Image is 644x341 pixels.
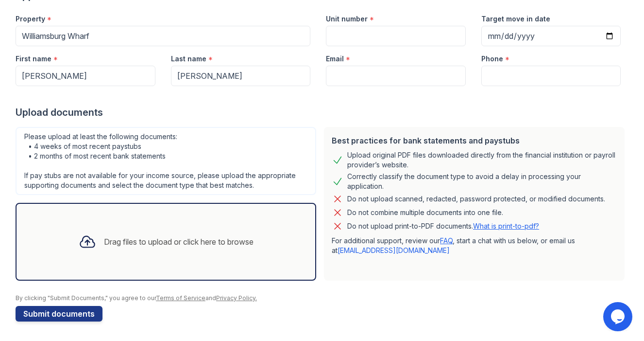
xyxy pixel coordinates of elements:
div: Please upload at least the following documents: • 4 weeks of most recent paystubs • 2 months of m... [16,127,316,195]
iframe: chat widget [603,302,634,331]
div: Best practices for bank statements and paystubs [332,135,617,146]
button: Submit documents [16,306,102,322]
a: FAQ [440,236,453,245]
label: Phone [481,54,503,64]
label: Email [326,54,344,64]
div: By clicking "Submit Documents," you agree to our and [16,294,628,302]
a: [EMAIL_ADDRESS][DOMAIN_NAME] [338,246,450,254]
div: Correctly classify the document type to avoid a delay in processing your application. [347,172,617,191]
label: Property [16,14,45,24]
a: What is print-to-pdf? [473,222,539,230]
p: For additional support, review our , start a chat with us below, or email us at [332,236,617,255]
label: Last name [171,54,206,64]
div: Upload documents [16,106,628,119]
div: Do not upload scanned, redacted, password protected, or modified documents. [347,193,605,205]
label: Target move in date [481,14,550,24]
a: Privacy Policy. [216,294,257,302]
div: Do not combine multiple documents into one file. [347,207,503,218]
a: Terms of Service [156,294,205,302]
div: Drag files to upload or click here to browse [104,236,254,248]
label: First name [16,54,51,64]
div: Upload original PDF files downloaded directly from the financial institution or payroll provider’... [347,150,617,170]
label: Unit number [326,14,368,24]
p: Do not upload print-to-PDF documents. [347,221,539,231]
